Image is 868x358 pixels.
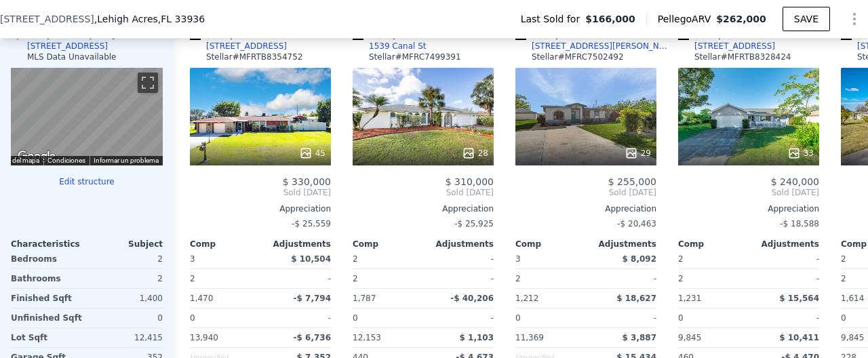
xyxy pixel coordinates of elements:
span: , FL 33936 [158,14,205,24]
div: - [589,309,656,327]
span: $ 310,000 [446,176,494,187]
div: Characteristics [11,239,87,250]
button: Activar o desactivar la vista de pantalla completa [138,73,158,93]
span: 3 [515,254,521,264]
div: - [263,269,331,288]
span: 11,369 [515,333,544,342]
span: Last Sold for [521,12,586,26]
div: Adjustments [260,239,331,250]
div: - [751,309,819,327]
div: Comp [190,239,260,250]
div: Unfinished Sqft [11,309,84,327]
span: 0 [515,313,521,323]
div: 28 [462,146,488,160]
div: Lot Sqft [11,328,84,347]
div: 2 [678,269,746,288]
div: - [426,269,494,288]
span: 1,614 [841,294,864,303]
span: $ 240,000 [771,176,819,187]
span: 0 [678,313,684,323]
div: Stellar # MFRTB8328424 [694,52,791,62]
div: - [751,250,819,268]
div: Appreciation [190,203,331,214]
div: [STREET_ADDRESS] [27,41,108,52]
span: 3 [190,254,195,264]
span: $ 18,627 [616,294,656,303]
div: Comp [515,239,586,250]
span: Sold [DATE] [678,187,819,198]
div: 0 [90,309,163,327]
div: Appreciation [353,203,494,214]
div: 2 [190,269,258,288]
div: 2 [353,269,420,288]
div: Appreciation [515,203,656,214]
div: Mapa [11,68,163,165]
div: Stellar # MFRC7499391 [369,52,461,62]
span: 2 [353,254,358,264]
div: 45 [299,146,325,160]
a: [STREET_ADDRESS] [678,41,775,52]
div: Street View [11,68,163,165]
div: - [426,309,494,327]
a: Condiciones (se abre en una nueva pestaña) [47,157,85,164]
div: Stellar # MFRTB8354752 [206,52,302,62]
div: MLS Data Unavailable [27,52,117,62]
a: Abrir esta área en Google Maps (se abre en una ventana nueva) [14,148,59,165]
div: Adjustments [586,239,656,250]
div: 2 [515,269,583,288]
span: 9,845 [678,333,701,342]
span: 1,787 [353,294,376,303]
div: Appreciation [678,203,819,214]
span: 1,231 [678,294,701,303]
span: $ 255,000 [608,176,656,187]
div: - [426,250,494,268]
span: $ 330,000 [283,176,331,187]
div: [STREET_ADDRESS][PERSON_NAME] [532,41,673,52]
div: Comp [678,239,749,250]
span: -$ 40,206 [450,294,494,303]
span: $ 10,411 [779,333,819,342]
span: Sold [DATE] [515,187,656,198]
button: SAVE [783,7,830,31]
img: Google [14,148,59,165]
div: Bedrooms [11,250,84,268]
div: Comp [353,239,423,250]
span: -$ 25,559 [292,219,331,228]
span: Sold [DATE] [190,187,331,198]
div: - [589,269,656,288]
div: 12,415 [90,328,163,347]
div: [STREET_ADDRESS] [694,41,775,52]
span: 1,212 [515,294,538,303]
a: 1539 Canal St [353,41,427,52]
span: $ 3,887 [623,333,656,342]
div: 1,400 [90,289,163,308]
span: , Lehigh Acres [94,12,205,26]
span: -$ 20,463 [617,219,656,228]
span: 2 [841,254,846,264]
div: Finished Sqft [11,289,84,308]
div: Adjustments [423,239,494,250]
span: $262,000 [716,14,766,24]
span: 12,153 [353,333,381,342]
span: -$ 6,736 [294,333,331,342]
div: Subject [87,239,163,250]
div: 2 [90,269,163,288]
span: $166,000 [585,12,635,26]
div: - [263,309,331,327]
div: Stellar # MFRC7502492 [532,52,624,62]
span: -$ 25,925 [454,219,494,228]
a: Informar un problema [94,157,159,164]
div: 1539 Canal St [369,41,427,52]
div: [STREET_ADDRESS] [206,41,287,52]
span: $ 10,504 [291,254,331,264]
div: 33 [787,146,814,160]
button: Edit structure [11,176,163,187]
button: Show Options [841,5,868,33]
span: Pellego ARV [658,12,717,26]
div: Bathrooms [11,269,84,288]
span: 13,940 [190,333,218,342]
span: 9,845 [841,333,864,342]
span: 0 [353,313,358,323]
span: -$ 7,794 [294,294,331,303]
span: $ 8,092 [623,254,656,264]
